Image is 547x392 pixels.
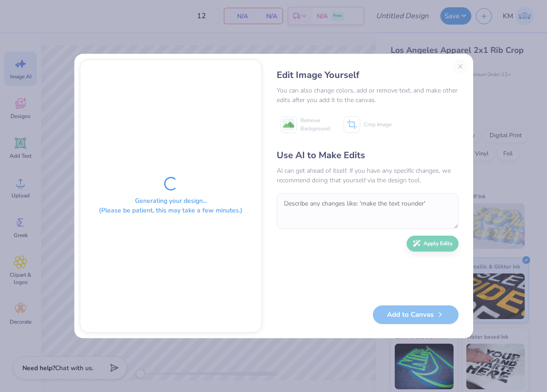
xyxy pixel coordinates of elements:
div: You can also change colors, add or remove text, and make other edits after you add it to the canvas. [277,86,459,105]
span: Crop Image [364,120,392,129]
span: Remove Background [300,116,330,133]
button: Crop Image [340,113,397,136]
div: Edit Image Yourself [277,68,459,82]
div: Use AI to Make Edits [277,149,459,162]
div: Generating your design... (Please be patient, this may take a few minutes.) [99,196,243,215]
div: AI can get ahead of itself. If you have any specific changes, we recommend doing that yourself vi... [277,166,459,185]
button: Remove Background [277,113,334,136]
